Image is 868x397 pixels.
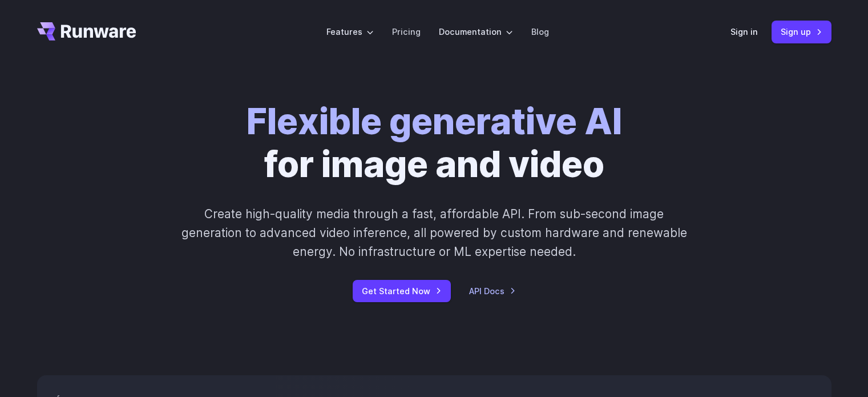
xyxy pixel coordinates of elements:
[772,21,831,43] a: Sign up
[469,284,516,298] a: API Docs
[180,204,688,262] p: Create high-quality media through a fast, affordable API. From sub-second image generation to adv...
[37,22,136,41] a: Go to /
[439,25,513,38] label: Documentation
[326,25,374,38] label: Features
[353,280,451,302] a: Get Started Now
[531,25,549,38] a: Blog
[730,25,758,38] a: Sign in
[392,25,421,38] a: Pricing
[247,100,622,143] strong: Flexible generative AI
[247,101,622,186] h1: for image and video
